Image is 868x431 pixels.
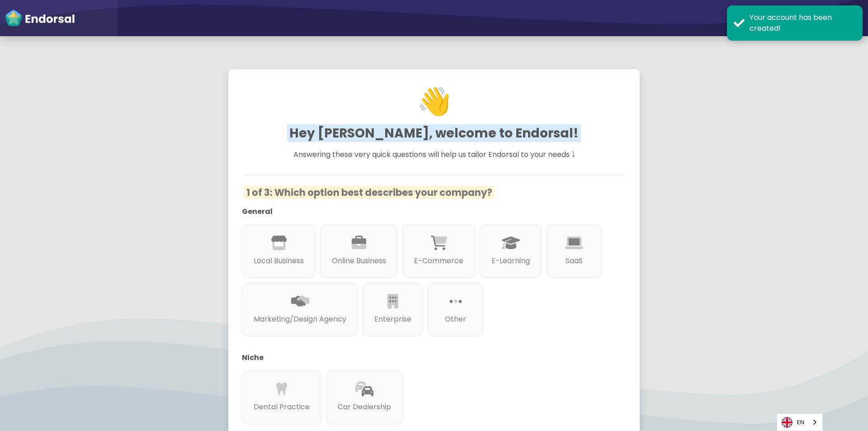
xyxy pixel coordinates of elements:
[750,12,856,34] div: Your account has been created!
[777,413,823,431] div: Language
[439,314,472,325] p: Other
[254,402,310,412] p: Dental Practice
[558,256,590,266] p: SaaS
[491,256,530,266] p: E-Learning
[374,314,411,325] p: Enterprise
[338,402,391,412] p: Car Dealership
[777,414,822,431] a: EN
[242,206,613,217] p: General
[293,149,575,160] span: Answering these very quick questions will help us tailor Endorsal to your needs ⤵︎
[5,9,75,27] img: endorsal-logo-white@2x.png
[287,124,581,142] span: Hey [PERSON_NAME], welcome to Endorsal!
[243,69,624,134] h1: 👋
[332,256,386,266] p: Online Business
[244,186,495,199] span: 1 of 3: Which option best describes your company?
[242,352,613,363] p: Niche
[777,413,823,431] aside: Language selected: English
[414,256,463,266] p: E-Commerce
[254,256,304,266] p: Local Business
[254,314,346,325] p: Marketing/Design Agency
